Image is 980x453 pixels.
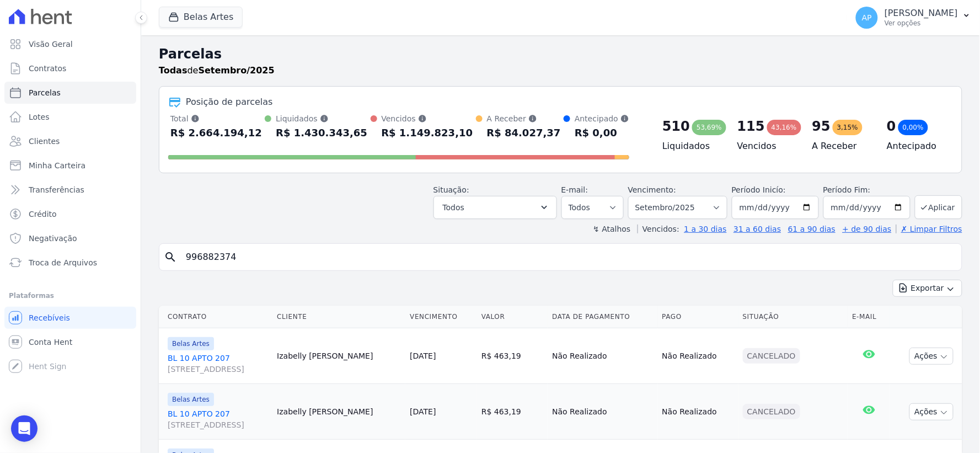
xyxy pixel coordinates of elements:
label: Vencimento: [628,185,676,194]
th: E-mail [848,306,890,328]
p: [PERSON_NAME] [885,8,958,19]
i: search [164,251,177,264]
label: Período Fim: [823,184,911,196]
span: Recebíveis [29,312,70,323]
td: Não Realizado [548,384,657,440]
div: 3,15% [833,120,863,135]
th: Situação [738,306,848,328]
div: Cancelado [743,348,800,364]
div: Open Intercom Messenger [11,415,38,442]
h4: A Receber [812,140,870,153]
td: R$ 463,19 [477,328,548,384]
a: Recebíveis [4,307,136,329]
div: R$ 2.664.194,12 [170,124,262,142]
a: Clientes [4,130,136,152]
th: Valor [477,306,548,328]
label: E-mail: [561,185,588,194]
h2: Parcelas [159,44,962,64]
label: ↯ Atalhos [593,225,630,233]
td: Izabelly [PERSON_NAME] [272,384,405,440]
h4: Antecipado [887,140,944,153]
span: Transferências [29,184,84,195]
input: Buscar por nome do lote ou do cliente [179,246,957,268]
div: 53,69% [692,120,726,135]
th: Cliente [272,306,405,328]
a: + de 90 dias [843,225,892,233]
td: Izabelly [PERSON_NAME] [272,328,405,384]
a: Negativação [4,227,136,249]
span: Negativação [29,233,77,244]
div: Antecipado [575,113,629,124]
span: Crédito [29,209,57,220]
a: Parcelas [4,82,136,104]
a: Contratos [4,57,136,79]
div: Total [170,113,262,124]
button: Ações [909,348,954,365]
div: 115 [737,118,765,135]
a: Transferências [4,179,136,201]
div: R$ 84.027,37 [487,124,561,142]
div: Posição de parcelas [186,95,273,109]
strong: Todas [159,65,188,76]
a: Troca de Arquivos [4,252,136,274]
span: Lotes [29,111,50,122]
a: [DATE] [410,351,436,360]
button: Aplicar [915,195,962,219]
span: Belas Artes [168,337,214,350]
div: 95 [812,118,831,135]
label: Situação: [433,185,469,194]
a: BL 10 APTO 207[STREET_ADDRESS] [168,353,268,375]
span: [STREET_ADDRESS] [168,364,268,375]
div: Vencidos [382,113,473,124]
span: Troca de Arquivos [29,257,97,268]
div: R$ 0,00 [575,124,629,142]
a: Conta Hent [4,331,136,353]
span: [STREET_ADDRESS] [168,419,268,430]
a: [DATE] [410,407,436,416]
td: R$ 463,19 [477,384,548,440]
span: Belas Artes [168,393,214,406]
td: Não Realizado [658,384,738,440]
div: R$ 1.430.343,65 [276,124,367,142]
th: Contrato [159,306,272,328]
button: AP [PERSON_NAME] Ver opções [847,2,980,33]
span: Visão Geral [29,39,73,50]
td: Não Realizado [658,328,738,384]
a: Lotes [4,106,136,128]
span: Contratos [29,63,66,74]
div: 510 [662,118,690,135]
div: 0 [887,118,896,135]
h4: Vencidos [737,140,795,153]
span: Todos [443,201,464,214]
button: Belas Artes [159,7,243,28]
a: 1 a 30 dias [684,225,727,233]
label: Vencidos: [638,225,679,233]
td: Não Realizado [548,328,657,384]
span: AP [862,14,872,22]
th: Data de Pagamento [548,306,657,328]
p: Ver opções [885,19,958,28]
div: 0,00% [898,120,928,135]
span: Parcelas [29,87,61,98]
a: Visão Geral [4,33,136,55]
a: ✗ Limpar Filtros [896,225,962,233]
a: Minha Carteira [4,154,136,177]
a: 61 a 90 dias [788,225,836,233]
button: Todos [433,196,557,219]
a: 31 a 60 dias [733,225,781,233]
div: Cancelado [743,404,800,419]
div: 43,16% [767,120,801,135]
span: Minha Carteira [29,160,85,171]
a: Crédito [4,203,136,225]
div: R$ 1.149.823,10 [382,124,473,142]
button: Ações [909,403,954,420]
a: BL 10 APTO 207[STREET_ADDRESS] [168,408,268,430]
th: Vencimento [405,306,477,328]
div: Liquidados [276,113,367,124]
th: Pago [658,306,738,328]
span: Clientes [29,136,60,147]
h4: Liquidados [662,140,720,153]
p: de [159,64,275,77]
div: Plataformas [9,289,132,302]
label: Período Inicío: [732,185,786,194]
